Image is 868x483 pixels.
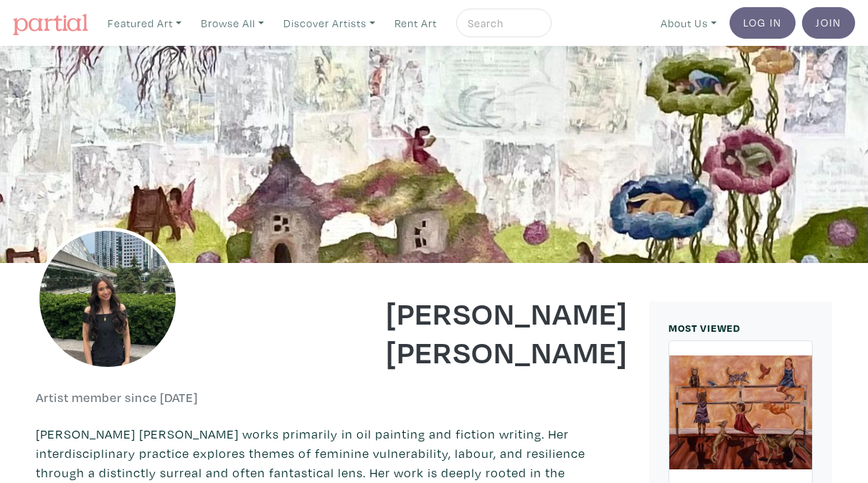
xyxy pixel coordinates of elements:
input: Search [466,14,538,32]
a: About Us [654,9,723,38]
small: MOST VIEWED [669,321,740,335]
a: Discover Artists [277,9,382,38]
img: phpThumb.php [36,227,179,370]
a: Browse All [194,9,270,38]
h1: [PERSON_NAME] [PERSON_NAME] [343,293,628,370]
a: Rent Art [388,9,443,38]
a: Log In [730,7,796,39]
a: Join [802,7,855,39]
a: Featured Art [101,9,188,38]
h6: Artist member since [DATE] [36,390,198,406]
